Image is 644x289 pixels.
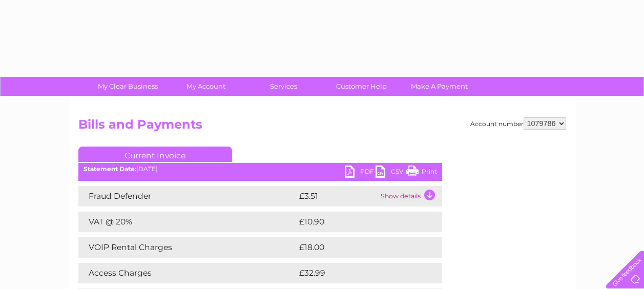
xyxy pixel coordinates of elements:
a: Current Invoice [78,147,232,162]
div: Account number [470,117,566,130]
a: PDF [345,166,376,180]
a: Services [241,77,326,96]
a: My Clear Business [86,77,170,96]
h2: Bills and Payments [78,117,566,137]
td: £32.99 [297,263,422,283]
a: Print [406,166,437,180]
a: CSV [376,166,406,180]
td: £18.00 [297,237,421,258]
a: My Account [163,77,248,96]
b: Statement Date: [84,165,136,173]
a: Make A Payment [397,77,482,96]
td: Fraud Defender [78,186,297,207]
td: VAT @ 20% [78,212,297,232]
a: Customer Help [319,77,404,96]
td: £10.90 [297,212,421,232]
td: Access Charges [78,263,297,283]
td: Show details [378,186,442,207]
td: VOIP Rental Charges [78,237,297,258]
div: [DATE] [78,166,442,173]
td: £3.51 [297,186,378,207]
